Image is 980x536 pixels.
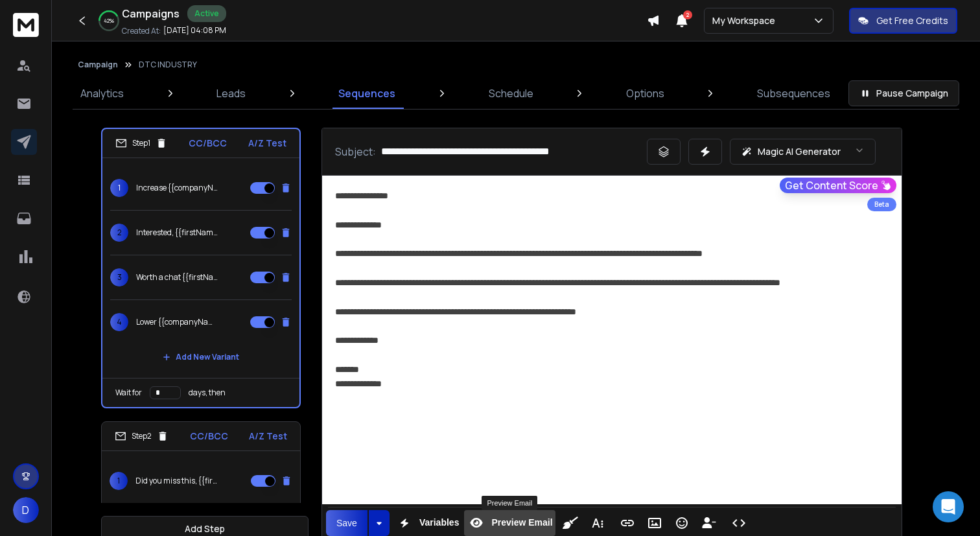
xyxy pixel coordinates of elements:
p: Leads [216,86,246,101]
span: 3 [110,268,128,286]
p: [DATE] 04:08 PM [163,25,226,36]
button: Variables [392,510,462,536]
p: Subsequences [757,86,830,101]
div: Step 1 [115,137,167,149]
a: Analytics [73,78,132,109]
button: Add New Variant [152,344,250,370]
p: Lower {{companyName}}'s CAC for free [136,317,219,327]
p: A/Z Test [248,137,286,150]
button: Pause Campaign [848,80,959,106]
span: Preview Email [489,517,555,528]
p: days, then [189,388,226,398]
p: Did you miss this, {{firstName}}? [135,476,218,486]
button: Clean HTML [558,510,583,536]
button: Insert Image (⌘P) [642,510,667,536]
button: D [13,497,39,523]
button: Code View [727,510,751,536]
p: Options [626,86,664,101]
p: 42 % [104,17,114,25]
p: CC/BCC [189,137,227,150]
button: Campaign [78,60,118,70]
p: Increase {{companyName}}'s margins for free [136,183,219,193]
button: Emoticons [670,510,694,536]
p: Sequences [338,86,395,101]
p: Created At: [122,26,161,36]
div: Beta [867,198,896,211]
p: Subject: [335,144,376,159]
div: Open Intercom Messenger [933,491,964,522]
button: Preview Email [464,510,555,536]
h1: Campaigns [122,6,180,21]
p: CC/BCC [190,430,228,443]
p: Analytics [80,86,124,101]
p: Worth a chat {{firstName}}? [136,272,219,283]
button: Get Content Score [780,178,896,193]
p: DTC INDUSTRY [139,60,197,70]
p: Magic AI Generator [758,145,841,158]
button: Insert Link (⌘K) [615,510,640,536]
a: Subsequences [749,78,838,109]
span: Variables [417,517,462,528]
div: Preview Email [482,496,537,510]
span: 2 [110,224,128,242]
p: My Workspace [712,14,780,27]
a: Schedule [481,78,541,109]
a: Leads [209,78,253,109]
a: Options [618,78,672,109]
button: Magic AI Generator [730,139,876,165]
span: 4 [110,313,128,331]
span: 1 [110,472,128,490]
button: More Text [585,510,610,536]
p: Schedule [489,86,533,101]
p: A/Z Test [249,430,287,443]
a: Sequences [331,78,403,109]
div: Step 2 [115,430,169,442]
p: Wait for [115,388,142,398]
span: 2 [683,10,692,19]
span: 1 [110,179,128,197]
button: Insert Unsubscribe Link [697,510,721,536]
button: Get Free Credits [849,8,957,34]
li: Step1CC/BCCA/Z Test1Increase {{companyName}}'s margins for free2Interested, {{firstName}}?3Worth ... [101,128,301,408]
button: Save [326,510,367,536]
p: Interested, {{firstName}}? [136,227,219,238]
p: Get Free Credits [876,14,948,27]
div: Active [187,5,226,22]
